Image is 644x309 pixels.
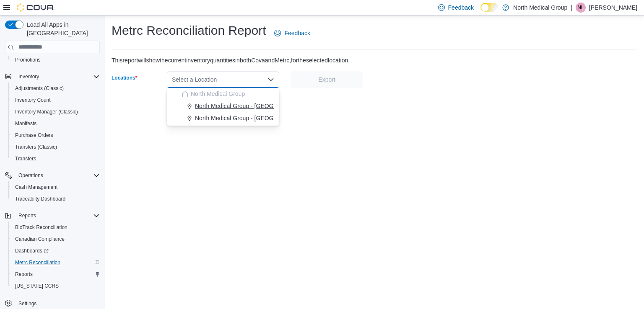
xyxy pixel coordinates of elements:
button: Inventory Count [8,94,103,106]
div: Choose from the following options [167,88,279,124]
a: Transfers (Classic) [12,142,60,152]
span: Inventory Manager (Classic) [15,108,78,115]
a: Canadian Compliance [12,234,68,244]
button: Manifests [8,118,103,129]
span: Manifests [15,120,36,127]
span: Dashboards [15,247,49,254]
p: [PERSON_NAME] [589,3,637,13]
a: Settings [15,299,40,309]
span: Operations [18,172,43,179]
span: Dark Mode [480,12,481,12]
a: Inventory Manager (Classic) [12,107,81,117]
h1: Metrc Reconciliation Report [112,22,266,39]
span: Operations [15,170,100,180]
span: Transfers [12,154,100,164]
span: Load All Apps in [GEOGRAPHIC_DATA] [23,21,100,37]
button: Inventory [2,71,103,82]
span: Feedback [448,3,474,12]
span: NL [577,3,584,13]
span: Reports [15,211,100,221]
input: Dark Mode [480,3,498,12]
a: Feedback [271,25,313,41]
span: Transfers (Classic) [12,142,100,152]
span: North Medical Group - [GEOGRAPHIC_DATA] [195,114,315,122]
a: Dashboards [8,245,103,257]
span: BioTrack Reconciliation [12,222,100,232]
button: Close list of options [267,76,274,83]
button: North Medical Group - [GEOGRAPHIC_DATA] [167,112,279,124]
span: Metrc Reconciliation [15,259,60,266]
span: Inventory Count [12,95,100,105]
span: [US_STATE] CCRS [15,283,59,289]
span: Metrc Reconciliation [12,257,100,268]
span: Canadian Compliance [12,234,100,244]
span: Adjustments (Classic) [15,85,64,92]
span: Inventory [18,73,39,80]
a: Manifests [12,118,40,129]
span: Cash Management [12,182,100,192]
a: Traceabilty Dashboard [12,194,69,204]
button: BioTrack Reconciliation [8,221,103,233]
span: Manifests [12,118,100,129]
button: Metrc Reconciliation [8,257,103,268]
span: Reports [18,212,36,219]
button: Reports [2,210,103,221]
span: Reports [12,269,100,279]
span: Inventory Manager (Classic) [12,107,100,117]
label: Locations [112,75,137,81]
span: North Medical Group - [GEOGRAPHIC_DATA] [195,102,315,110]
button: Reports [8,268,103,280]
button: [US_STATE] CCRS [8,280,103,292]
button: North Medical Group - [GEOGRAPHIC_DATA] [167,100,279,112]
a: Inventory Count [12,95,54,105]
span: BioTrack Reconciliation [15,224,68,231]
span: Purchase Orders [15,132,53,139]
button: Operations [15,170,47,180]
span: Canadian Compliance [15,236,65,242]
a: Reports [12,269,36,279]
span: Inventory [15,72,100,82]
img: Cova [17,3,55,12]
span: Promotions [12,55,100,65]
span: Cash Management [15,184,57,191]
span: Feedback [284,29,310,37]
span: Dashboards [12,246,100,256]
button: Operations [2,170,103,181]
button: Transfers (Classic) [8,141,103,153]
div: This report will show the current inventory quantities in both Cova and Metrc, for the selected l... [112,56,350,64]
span: Adjustments (Classic) [12,83,100,93]
span: Transfers (Classic) [15,144,57,150]
a: Metrc Reconciliation [12,257,64,268]
a: Promotions [12,55,44,65]
a: [US_STATE] CCRS [12,281,62,291]
span: Promotions [15,57,41,63]
div: Nicholas Leone [576,3,586,13]
span: Inventory Count [15,97,51,103]
button: Promotions [8,54,103,66]
span: Traceabilty Dashboard [15,196,65,202]
button: Inventory Manager (Classic) [8,106,103,118]
p: | [571,3,572,13]
button: Cash Management [8,181,103,193]
span: Reports [15,271,33,278]
a: Transfers [12,154,39,164]
a: Dashboards [12,246,52,256]
a: Cash Management [12,182,61,192]
button: North Medical Group [167,88,279,100]
button: Canadian Compliance [8,233,103,245]
a: Purchase Orders [12,130,57,140]
span: North Medical Group [191,90,245,98]
button: Adjustments (Classic) [8,82,103,94]
span: Washington CCRS [12,281,100,291]
button: Inventory [15,72,42,82]
span: Transfers [15,155,36,162]
span: Settings [18,300,36,307]
button: Traceabilty Dashboard [8,193,103,205]
button: Export [291,71,363,88]
span: Export [318,75,335,84]
a: Adjustments (Classic) [12,83,67,93]
span: Traceabilty Dashboard [12,194,100,204]
button: Settings [2,297,103,309]
p: North Medical Group [513,3,567,13]
button: Purchase Orders [8,129,103,141]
